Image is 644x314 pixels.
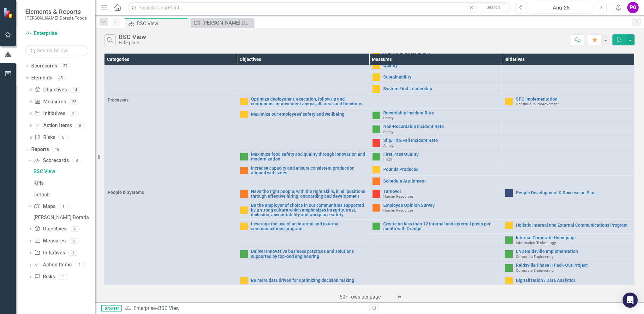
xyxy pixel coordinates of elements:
[383,152,498,157] a: First Pass Quality
[505,236,513,244] img: Above Target
[240,111,248,118] img: Caution
[34,225,66,233] a: Objectives
[25,15,87,20] small: [PERSON_NAME]-Dorada Foods
[516,223,631,228] a: Holistic Internal and External Communications Program
[516,102,559,106] span: Continuous Improvement
[58,135,69,140] div: 0
[383,86,498,91] a: System First Leadership
[373,223,380,230] img: Above Target
[373,204,380,212] img: Warning
[69,238,79,244] div: 5
[373,190,380,198] img: Below Plan
[72,158,82,163] div: 3
[373,139,380,147] img: Below Plan
[125,305,365,312] div: »
[477,3,509,12] button: Search
[505,189,513,197] img: No Information
[383,124,498,129] a: Non-Recordable Incident Rate
[34,98,66,106] a: Measures
[59,204,69,209] div: 1
[31,146,49,153] a: Reports
[108,97,234,103] span: Processes
[373,166,380,173] img: Caution
[383,208,414,212] span: Human Resources
[373,153,380,160] img: Above Target
[25,45,88,56] input: Search Below...
[34,249,65,257] a: Initiatives
[69,111,79,116] div: 9
[56,75,66,81] div: 48
[251,152,366,162] a: Maximize food safety and quality through innovation and modernization
[33,215,95,220] div: [PERSON_NAME] Dorada Map
[33,169,95,174] div: BSC View
[373,125,380,133] img: Above Target
[251,278,366,283] a: Be more data driven for optimizing decision making
[52,147,62,152] div: 18
[373,112,380,119] img: Above Target
[516,97,631,102] a: SPC Implementation
[383,138,498,143] a: Slip/Trip/Fall Incident Rate
[75,262,85,268] div: 1
[240,153,248,160] img: Above Target
[60,63,70,69] div: 37
[240,223,248,230] img: Caution
[383,130,394,134] span: Safety
[529,2,593,13] button: Aug-25
[516,190,631,195] a: People Development & Succession Plan
[240,98,248,105] img: Caution
[240,206,248,214] img: Caution
[516,254,554,259] span: Corporate Engineering
[101,305,122,311] span: Browser
[251,189,366,199] a: Have the right people, with the right skills, in all positions through effective hiring, onboardi...
[623,293,638,308] div: Open Intercom Messenger
[505,264,513,272] img: Above Target
[68,250,78,256] div: 3
[119,33,146,40] div: BSC View
[383,63,498,68] a: Quality
[240,277,248,284] img: Caution
[383,111,498,115] a: Recordable Incident Rate
[34,134,55,141] a: Risks
[34,122,72,129] a: Action Items
[3,7,14,18] img: ClearPoint Strategy
[516,235,631,240] a: Internal Corporate Homepage
[70,87,80,92] div: 14
[251,222,366,231] a: Leverage the use of an internal and external communications program
[516,249,631,254] a: LN2 Reidsville Implementation
[69,99,79,104] div: 25
[383,116,394,120] span: Safety
[25,8,87,15] span: Elements & Reports
[505,98,513,105] img: Caution
[383,157,392,161] span: FSQS
[128,2,510,13] input: Search ClearPoint...
[516,268,554,273] span: Corporate Engineering
[383,203,498,208] a: Employee Opinion Survey
[34,110,65,117] a: Initiatives
[31,74,52,82] a: Elements
[373,62,380,69] img: Caution
[240,190,248,198] img: Warning
[33,192,95,198] div: Default
[192,19,252,27] a: [PERSON_NAME] Dorada Map
[516,241,556,245] span: Information Technology
[505,277,513,284] img: Caution
[25,30,88,37] a: Enterprise
[627,2,639,13] button: PG
[33,180,95,186] div: KPIs
[202,19,252,27] div: [PERSON_NAME] Dorada Map
[251,249,366,259] a: Deliver innovative business practices and solutions supported by top-end engineering
[34,86,67,94] a: Objectives
[158,305,180,311] div: BSC View
[251,203,366,218] a: Be the employer of choice in our communities supported by a strong culture which emphasizes integ...
[383,143,394,148] span: Safety
[383,75,498,79] a: Sustainability
[383,179,498,183] a: Schedule Attainment
[34,237,65,245] a: Measures
[516,278,631,283] a: Digitalization / Data Analytics
[34,273,55,281] a: Risks
[137,20,186,27] div: BSC View
[505,222,513,229] img: Caution
[373,177,380,185] img: Warning
[32,166,95,177] a: BSC View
